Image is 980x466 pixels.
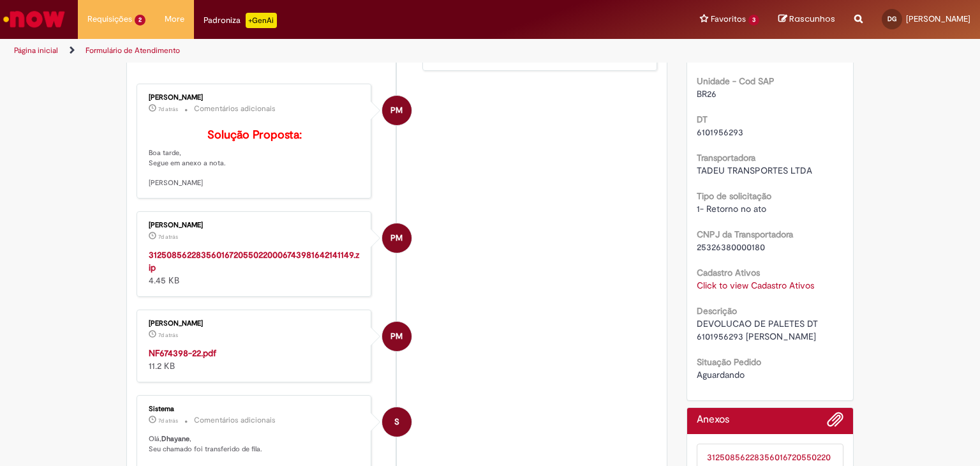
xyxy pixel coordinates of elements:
[158,105,178,113] span: 7d atrás
[697,165,812,176] span: TADEU TRANSPORTES LTDA
[1,6,67,32] img: ServiceNow
[697,241,765,253] span: 25326380000180
[697,190,771,202] b: Tipo de solicitação
[246,13,277,28] p: +GenAi
[748,15,759,26] span: 3
[697,356,761,368] b: Situação Pedido
[158,417,178,425] time: 22/08/2025 15:24:25
[149,347,361,372] div: 11.2 KB
[382,322,412,351] div: Paola Machado
[85,45,180,56] a: Formulário de Atendimento
[697,414,729,426] h2: Anexos
[697,305,737,317] b: Descrição
[697,75,775,87] b: Unidade - Cod SAP
[697,267,760,278] b: Cadastro Ativos
[149,94,361,101] div: [PERSON_NAME]
[697,152,755,163] b: Transportadora
[149,405,361,413] div: Sistema
[158,417,178,425] span: 7d atrás
[207,128,302,142] b: Solução Proposta:
[887,15,896,23] span: DG
[149,320,361,327] div: [PERSON_NAME]
[149,129,361,188] p: Boa tarde, Segue em anexo a nota. [PERSON_NAME]
[161,434,189,444] b: Dhayane
[697,203,766,214] span: 1- Retorno no ato
[87,13,132,26] span: Requisições
[10,39,644,63] ul: Trilhas de página
[827,411,843,434] button: Adicionar anexos
[382,223,412,253] div: Paola Machado
[697,126,743,138] span: 6101956293
[149,249,359,273] a: 31250856228356016720550220006743981642141149.zip
[149,347,216,359] a: NF674398-22.pdf
[165,13,184,26] span: More
[135,15,145,26] span: 2
[390,321,403,352] span: PM
[697,114,708,125] b: DT
[149,222,361,229] div: [PERSON_NAME]
[158,105,178,113] time: 22/08/2025 16:06:41
[204,13,277,28] div: Padroniza
[390,223,403,253] span: PM
[158,331,178,339] span: 7d atrás
[194,103,276,114] small: Comentários adicionais
[382,407,412,437] div: System
[158,233,178,241] span: 7d atrás
[697,318,820,342] span: DEVOLUCAO DE PALETES DT 6101956293 [PERSON_NAME]
[697,88,716,100] span: BR26
[906,13,970,24] span: [PERSON_NAME]
[789,13,835,25] span: Rascunhos
[778,13,835,26] a: Rascunhos
[14,45,58,56] a: Página inicial
[697,280,814,291] a: Click to view Cadastro Ativos
[390,95,403,126] span: PM
[158,331,178,339] time: 22/08/2025 16:06:35
[697,369,745,380] span: Aguardando
[149,248,361,287] div: 4.45 KB
[394,407,399,437] span: S
[711,13,746,26] span: Favoritos
[382,96,412,125] div: Paola Machado
[194,415,276,426] small: Comentários adicionais
[158,233,178,241] time: 22/08/2025 16:06:35
[697,229,793,240] b: CNPJ da Transportadora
